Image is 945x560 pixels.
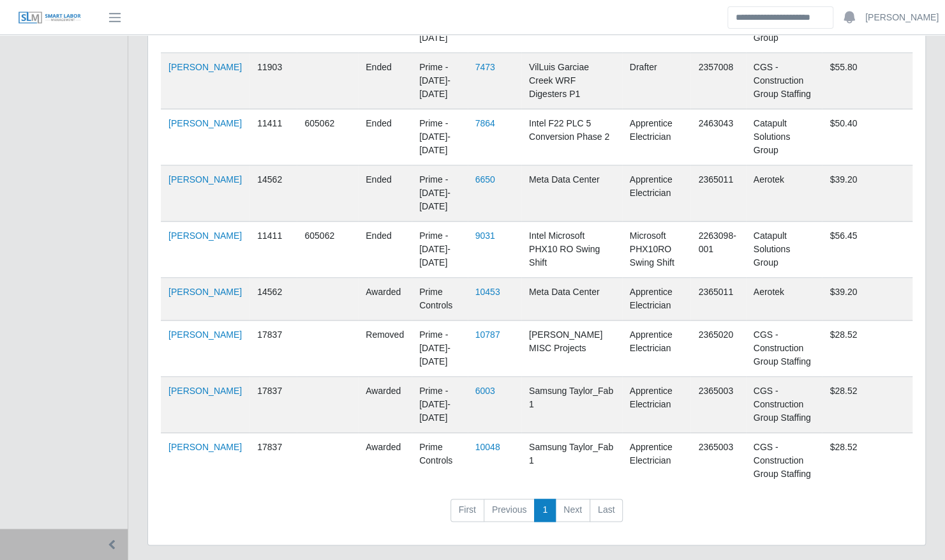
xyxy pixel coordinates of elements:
td: 2365003 [690,377,745,433]
a: 6650 [475,174,495,185]
a: [PERSON_NAME] [168,62,242,72]
td: VilLuis Garciae Creek WRF Digesters P1 [521,53,622,109]
td: Meta Data Center [521,165,622,222]
td: Samsung Taylor_Fab 1 [521,377,622,433]
td: 17837 [249,433,297,489]
a: [PERSON_NAME] [168,174,242,185]
td: CGS - Construction Group Staffing [746,321,822,377]
a: 10453 [475,287,500,297]
a: [PERSON_NAME] [168,329,242,340]
a: 7473 [475,62,495,72]
td: Apprentice Electrician [622,165,691,222]
td: 17837 [249,321,297,377]
td: $39.20 [822,165,912,222]
input: Search [727,6,833,29]
td: awarded [358,278,412,321]
td: Prime Controls [412,278,468,321]
td: $50.40 [822,109,912,165]
a: 6003 [475,386,495,396]
td: Prime - [DATE]-[DATE] [412,165,468,222]
td: Drafter [622,53,691,109]
a: 1 [534,499,556,522]
td: ended [358,222,412,278]
td: Microsoft PHX10RO Swing Shift [622,222,691,278]
td: awarded [358,433,412,489]
a: [PERSON_NAME] [865,11,939,24]
a: 7864 [475,118,495,128]
td: Prime - [DATE]-[DATE] [412,53,468,109]
td: Prime - [DATE]-[DATE] [412,377,468,433]
td: 605062 [297,222,358,278]
td: Catapult Solutions Group [746,222,822,278]
td: Apprentice Electrician [622,321,691,377]
td: [PERSON_NAME] MISC Projects [521,321,622,377]
td: 11903 [249,53,297,109]
td: Apprentice Electrician [622,433,691,489]
td: 2365011 [690,165,745,222]
td: 2365011 [690,278,745,321]
td: 14562 [249,165,297,222]
td: 11411 [249,109,297,165]
nav: pagination [161,499,912,532]
td: Aerotek [746,278,822,321]
a: [PERSON_NAME] [168,386,242,396]
td: 17837 [249,377,297,433]
td: ended [358,109,412,165]
td: $28.52 [822,321,912,377]
td: 2365003 [690,433,745,489]
td: Apprentice Electrician [622,377,691,433]
td: CGS - Construction Group Staffing [746,53,822,109]
td: 11411 [249,222,297,278]
td: CGS - Construction Group Staffing [746,433,822,489]
td: Apprentice Electrician [622,278,691,321]
td: $39.20 [822,278,912,321]
a: 10048 [475,442,500,452]
td: 2357008 [690,53,745,109]
td: $28.52 [822,433,912,489]
a: [PERSON_NAME] [168,231,242,241]
a: 10787 [475,329,500,340]
td: Prime - [DATE]-[DATE] [412,321,468,377]
td: Meta Data Center [521,278,622,321]
td: 2463043 [690,109,745,165]
td: Prime Controls [412,433,468,489]
img: SLM Logo [18,11,82,25]
td: removed [358,321,412,377]
a: [PERSON_NAME] [168,442,242,452]
td: ended [358,53,412,109]
td: Intel F22 PLC 5 Conversion Phase 2 [521,109,622,165]
td: $28.52 [822,377,912,433]
a: 9031 [475,231,495,241]
td: Apprentice Electrician [622,109,691,165]
td: 14562 [249,278,297,321]
td: Aerotek [746,165,822,222]
td: ended [358,165,412,222]
td: 2263098-001 [690,222,745,278]
td: 605062 [297,109,358,165]
td: $56.45 [822,222,912,278]
td: 2365020 [690,321,745,377]
td: Prime - [DATE]-[DATE] [412,222,468,278]
td: CGS - Construction Group Staffing [746,377,822,433]
a: [PERSON_NAME] [168,118,242,128]
td: Intel Microsoft PHX10 RO Swing Shift [521,222,622,278]
td: Prime - [DATE]-[DATE] [412,109,468,165]
td: Catapult Solutions Group [746,109,822,165]
td: awarded [358,377,412,433]
td: Samsung Taylor_Fab 1 [521,433,622,489]
td: $55.80 [822,53,912,109]
a: [PERSON_NAME] [168,287,242,297]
